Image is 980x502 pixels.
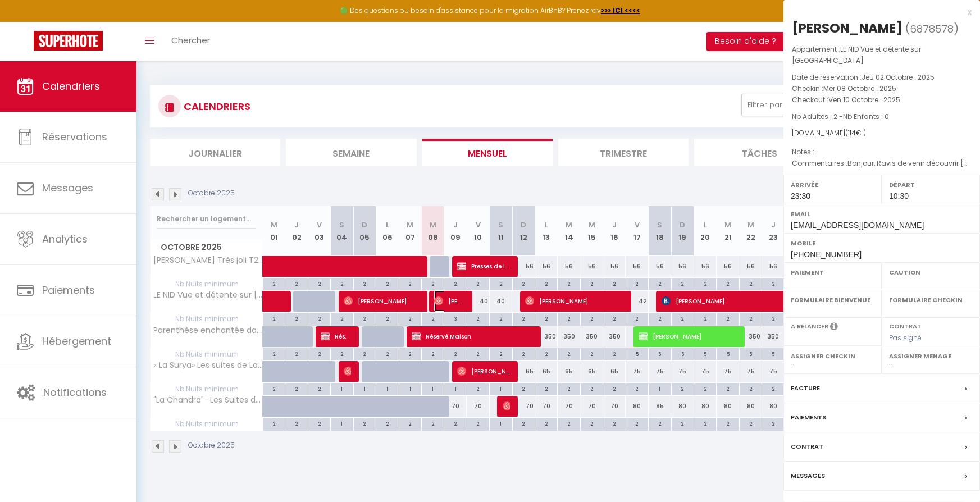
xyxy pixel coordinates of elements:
i: Sélectionner OUI si vous souhaiter envoyer les séquences de messages post-checkout [830,322,838,334]
label: Paiements [791,412,826,423]
span: Jeu 02 Octobre . 2025 [862,72,935,82]
span: Nb Enfants : 0 [843,112,889,121]
div: [PERSON_NAME] [792,19,902,37]
span: 6878578 [910,22,954,36]
span: LE NID Vue et détente sur [GEOGRAPHIC_DATA] [792,44,921,65]
span: [EMAIL_ADDRESS][DOMAIN_NAME] [791,221,924,230]
p: Appartement : [792,44,972,66]
span: ( € ) [845,128,866,138]
p: Checkout : [792,94,972,106]
span: Nb Adultes : 2 - [792,112,889,121]
span: 114 [848,128,856,138]
label: Assigner Checkin [791,350,874,362]
label: Email [791,208,973,220]
p: Notes : [792,147,972,158]
label: Arrivée [791,179,874,190]
label: Caution [889,267,973,278]
span: ( ) [905,21,959,36]
span: - [814,147,818,157]
span: 10:30 [889,191,909,200]
span: Pas signé [889,333,922,343]
span: 23:30 [791,191,810,200]
label: Contrat [889,322,922,329]
p: Checkin : [792,83,972,94]
span: Ven 10 Octobre . 2025 [828,95,900,104]
label: Messages [791,470,825,482]
p: Date de réservation : [792,72,972,83]
p: Commentaires : [792,158,972,169]
span: [PHONE_NUMBER] [791,250,862,259]
span: Mer 08 Octobre . 2025 [823,84,896,93]
label: Assigner Menage [889,350,973,362]
label: Formulaire Bienvenue [791,294,874,305]
label: Facture [791,382,820,394]
label: Contrat [791,441,823,453]
label: Paiement [791,267,874,278]
div: x [783,6,972,19]
label: Départ [889,179,973,190]
label: A relancer [791,322,828,331]
div: [DOMAIN_NAME] [792,128,972,139]
label: Formulaire Checkin [889,294,973,305]
label: Mobile [791,238,973,249]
